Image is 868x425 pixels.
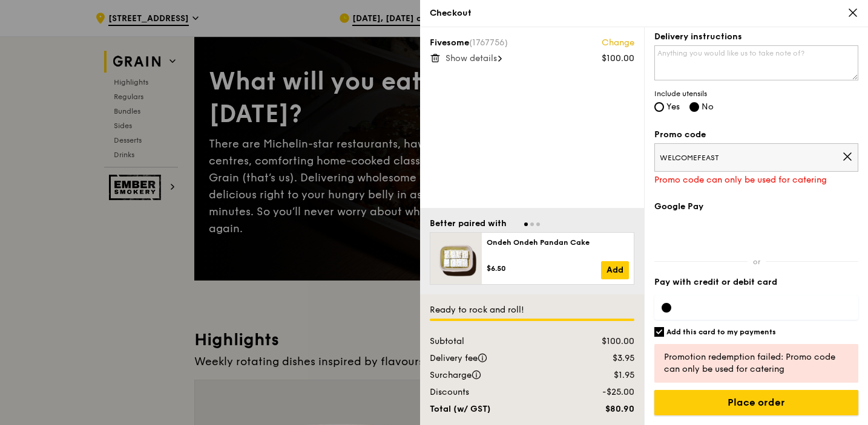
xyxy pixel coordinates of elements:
div: $6.50 [487,264,601,273]
span: Show details [446,53,497,63]
span: (1767756) [469,37,508,48]
div: $1.95 [568,369,642,381]
div: -$25.00 [568,386,642,398]
input: Yes [654,102,664,112]
div: Promotion redemption failed: Promo code can only be used for catering [664,351,849,375]
label: Delivery instructions [654,31,858,43]
div: Discounts [422,386,568,398]
div: $3.95 [568,352,642,365]
span: Include utensils [654,89,858,99]
div: $100.00 [568,336,642,348]
div: Better paired with [430,218,507,230]
div: Promo code can only be used for catering [654,174,858,186]
span: Go to slide 1 [524,222,528,226]
input: Add this card to my payments [654,327,664,337]
div: Fivesome [430,37,634,49]
span: Yes [666,102,680,112]
span: No [702,102,714,112]
iframe: Secure card payment input frame [681,303,851,313]
input: Place order [654,390,858,415]
div: Checkout [430,7,858,19]
span: Go to slide 2 [530,222,534,226]
a: Change [602,37,634,49]
div: $80.90 [568,403,642,415]
div: Delivery fee [422,352,568,365]
div: Ready to rock and roll! [430,304,634,316]
div: Ondeh Ondeh Pandan Cake [487,238,629,247]
div: Surcharge [422,369,568,381]
input: No [689,102,699,112]
div: $100.00 [602,53,634,65]
a: Add [601,261,629,279]
h6: Add this card to my payments [666,327,776,337]
span: WELCOMEFEAST [660,153,842,163]
label: Pay with credit or debit card [654,276,858,288]
label: Promo code [654,129,858,141]
div: Total (w/ GST) [422,403,568,415]
div: Subtotal [422,336,568,348]
span: Go to slide 3 [536,222,540,226]
iframe: Secure payment button frame [654,220,858,247]
label: Google Pay [654,201,858,213]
